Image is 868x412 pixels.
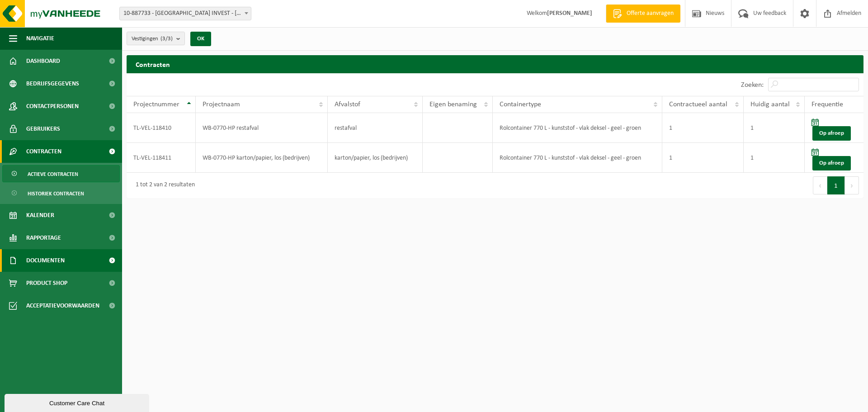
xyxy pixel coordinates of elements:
[190,32,211,46] button: OK
[493,113,662,143] td: Rolcontainer 770 L - kunststof - vlak deksel - geel - groen
[811,101,843,108] span: Frequentie
[133,101,179,108] span: Projectnummer
[827,176,845,194] button: 1
[744,113,805,143] td: 1
[662,113,744,143] td: 1
[328,113,423,143] td: restafval
[500,101,541,108] span: Containertype
[744,143,805,173] td: 1
[26,50,60,72] span: Dashboard
[127,32,185,45] button: Vestigingen(3/3)
[741,81,764,89] label: Zoeken:
[328,143,423,173] td: karton/papier, los (bedrijven)
[5,392,151,412] iframe: chat widget
[493,143,662,173] td: Rolcontainer 770 L - kunststof - vlak deksel - geel - groen
[120,7,251,20] span: 10-887733 - AMARILLO INVEST - VARSENARE
[812,156,851,170] a: Op afroep
[26,140,61,163] span: Contracten
[203,101,240,108] span: Projectnaam
[132,32,173,46] span: Vestigingen
[119,7,251,20] span: 10-887733 - AMARILLO INVEST - VARSENARE
[547,10,592,17] strong: [PERSON_NAME]
[662,143,744,173] td: 1
[813,176,827,194] button: Previous
[196,143,328,173] td: WB-0770-HP karton/papier, los (bedrijven)
[26,204,54,227] span: Kalender
[26,249,65,272] span: Documenten
[26,118,60,140] span: Gebruikers
[2,165,120,182] a: Actieve contracten
[127,55,863,73] h2: Contracten
[26,227,61,249] span: Rapportage
[26,72,79,95] span: Bedrijfsgegevens
[669,101,727,108] span: Contractueel aantal
[845,176,859,194] button: Next
[2,185,120,202] a: Historiek contracten
[127,113,196,143] td: TL-VEL-118410
[131,177,195,194] div: 1 tot 2 van 2 resultaten
[335,101,360,108] span: Afvalstof
[26,272,67,294] span: Product Shop
[26,95,79,118] span: Contactpersonen
[127,143,196,173] td: TL-VEL-118411
[624,9,676,18] span: Offerte aanvragen
[160,36,173,42] count: (3/3)
[28,185,84,202] span: Historiek contracten
[26,27,54,50] span: Navigatie
[196,113,328,143] td: WB-0770-HP restafval
[26,294,99,317] span: Acceptatievoorwaarden
[750,101,790,108] span: Huidig aantal
[606,5,680,23] a: Offerte aanvragen
[812,126,851,141] a: Op afroep
[429,101,477,108] span: Eigen benaming
[28,166,78,183] span: Actieve contracten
